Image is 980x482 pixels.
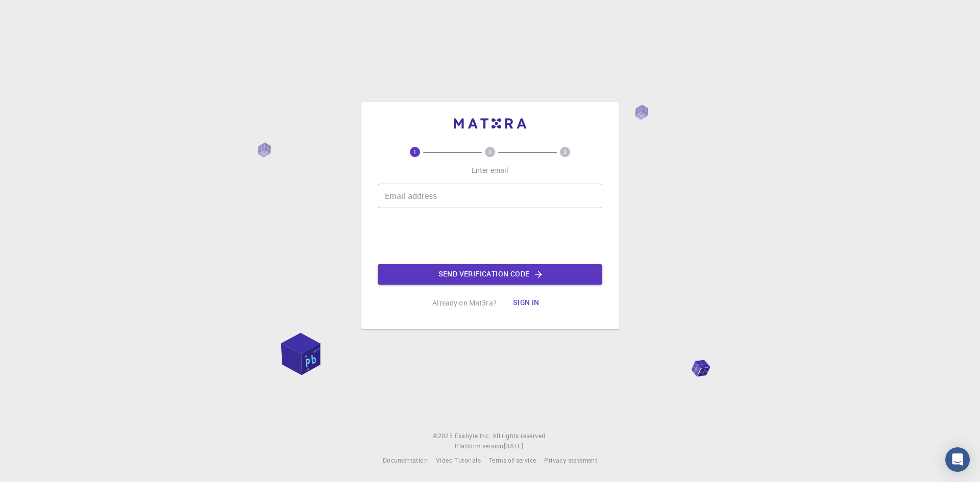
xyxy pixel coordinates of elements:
[432,298,497,308] p: Already on Mat3ra?
[383,455,428,466] a: Documentation
[378,264,602,285] button: Send verification code
[493,431,547,441] span: All rights reserved.
[472,165,509,175] p: Enter email
[436,456,481,464] span: Video Tutorials
[544,456,597,464] span: Privacy statement
[945,447,970,472] div: Open Intercom Messenger
[488,148,492,156] text: 2
[455,432,491,440] span: Exabyte Inc.
[413,148,416,156] text: 1
[383,456,428,464] span: Documentation
[504,442,525,450] span: [DATE] .
[505,293,548,313] button: Sign in
[433,431,454,441] span: © 2025
[436,455,481,466] a: Video Tutorials
[412,216,568,256] iframe: reCAPTCHA
[455,431,491,441] a: Exabyte Inc.
[544,455,597,466] a: Privacy statement
[489,455,536,466] a: Terms of service
[563,148,567,156] text: 3
[504,441,525,451] a: [DATE].
[489,456,536,464] span: Terms of service
[455,441,503,451] span: Platform version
